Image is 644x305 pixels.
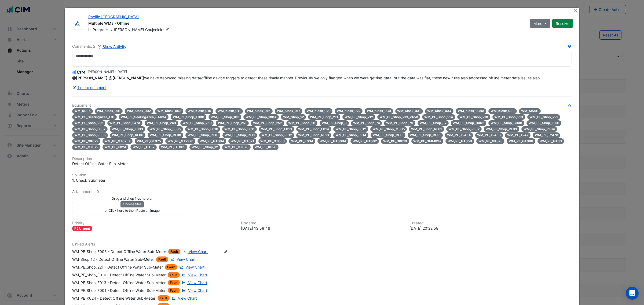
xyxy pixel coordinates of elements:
[72,83,107,92] button: 1 more comment
[335,108,363,114] span: WM_Kiosk_022
[156,256,168,262] span: Fault
[457,114,490,120] span: WM_PE_Shop_218
[72,295,155,301] div: WM_PE_K024 - Detect Offline Water Sub-Meter
[114,27,144,32] span: [PERSON_NAME]
[72,173,572,177] h6: Solution
[350,138,379,144] span: WM_PE_GT062
[107,120,143,126] span: WM_PE_Shop_247A
[72,76,541,80] span: we have deployed missing data/offline device triggers to detect these timely manner. Previously w...
[222,126,257,132] span: WM_PE_Shop_F011
[72,256,154,262] div: WM_Shop_12 - Detect Offline Water Sub-Meter
[72,132,108,138] span: WM_PE_Shop_RE05
[296,132,331,138] span: WM_PE_Shop_RE13
[275,108,302,114] span: WM_Kiosk_017
[505,132,530,138] span: WM_PE_T247
[245,108,273,114] span: WM_Kiosk_016
[145,120,178,126] span: WM_PE_Shop_249
[180,120,214,126] span: WM_PE_Shop_250
[72,249,166,254] div: WM_PE_Shop_F005 - Detect Offline Water Sub-Meter
[342,114,375,120] span: WM_PE_Shop_212
[155,108,184,114] span: WM_Kiosk_003
[110,132,146,138] span: WM_PE_Shop_RE06
[185,132,221,138] span: WM_PE_Shop_RE10
[507,138,535,144] span: WM_PE_GT068
[488,108,517,114] span: WM_Kiosk_039
[533,21,542,26] span: More
[112,196,153,200] small: Drag and drop files here or
[308,114,341,120] span: WM_PE_Shop_211
[446,126,482,132] span: WM_PE_Shop_RE02
[168,249,180,254] span: Fault
[351,120,382,126] span: WM_PE_Shop_74
[72,138,100,144] span: WM_PE_GK022
[72,103,572,108] h6: Equipment
[188,273,207,277] span: View Chart
[537,138,564,144] span: WM_PE_GT63
[253,144,279,150] span: WM_PE_K020
[208,114,241,120] span: WM_PE_Shop_103
[445,138,474,144] span: WM_PE_GT059
[72,69,86,75] img: CIM
[109,76,144,80] span: jgaujenieks@airmaster.com.au [Airmaster Australia]
[72,189,572,194] h6: Attachments: 0
[119,114,169,120] span: WM_PE_SeatingArea_SAK34
[72,264,163,270] div: WM_PE_Shop_221 - Detect Offline Water Sub-Meter
[135,138,163,144] span: WM_PE_GT075
[395,108,423,114] span: WM_Kiosk_031
[189,144,220,150] span: WM_PE_Shop_12
[384,120,415,126] span: WM_PE_Shop_79
[533,132,560,138] span: WM_PE_T247B
[147,126,183,132] span: WM_PE_Shop_F005
[243,114,279,120] span: WM_PE_Shop_108A
[365,108,393,114] span: WM_Kiosk_030
[527,114,560,120] span: WM_PE_Shop_221
[185,265,204,269] span: View Chart
[456,108,486,114] span: WM_Kiosk_038A
[425,108,453,114] span: WM_Kiosk_034
[411,138,444,144] span: WM_PE_GMM03a
[72,280,166,285] div: WM_PE_Shop_F013 - Detect Offline Water Sub-Meter
[451,120,486,126] span: WM_PE_Shop_B002
[222,144,251,150] span: WM_PE_GT070
[72,161,129,166] span: Detect Offline Water Sub-Meter.
[103,138,133,144] span: WM_PE_GT075a
[88,21,524,27] div: Multiple WMs - Offline
[259,126,294,132] span: WM_PE_Shop_F013
[88,27,108,32] span: In Progress
[168,280,180,285] span: Fault
[305,108,333,114] span: WM_Kiosk_020
[171,114,206,120] span: WM_PE_Shop_F008
[103,144,129,150] span: WM_PE_K024
[88,14,139,19] a: Pacific [GEOGRAPHIC_DATA]
[72,157,572,161] h6: Description
[296,126,331,132] span: WM_PE_Shop_F014
[224,250,228,254] fa-icon: Edit Linked Alerts
[109,27,113,32] span: ->
[333,132,368,138] span: WM_PE_Shop_RE14
[281,114,306,120] span: WM_Shop_12
[88,69,127,74] small: [PERSON_NAME] -
[169,256,196,262] a: View Chart
[168,288,180,293] span: Fault
[185,108,213,114] span: WM_Kiosk_010
[552,19,573,28] button: Resolve
[72,272,166,278] div: WM_PE_Shop_F010 - Detect Offline Water Sub-Meter
[71,21,84,26] img: Airmaster Australia
[484,126,519,132] span: WM_PE_Shop_RE03
[333,126,368,132] span: WM_PE_Shop_F012
[216,120,249,126] span: WM_PE_Shop_251
[521,126,557,132] span: WM_PE_Shop_RE04
[188,288,207,293] span: View Chart
[178,264,204,270] a: View Chart
[422,114,455,120] span: WM_PE_Shop_214
[165,264,177,270] span: Fault
[181,249,208,254] a: View Chart
[72,76,108,80] span: mvasilevski@qic.com [QIC]
[241,225,403,231] div: [DATE] 13:59:46
[145,27,170,32] span: Gaujenieks
[222,132,257,138] span: WM_PE_Shop_RE11
[72,120,105,126] span: WM_PE_Shop_222
[97,43,127,50] button: Show Activity
[370,126,407,132] span: WM_PE_Shop_M005
[228,138,256,144] span: WM_PE_GT071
